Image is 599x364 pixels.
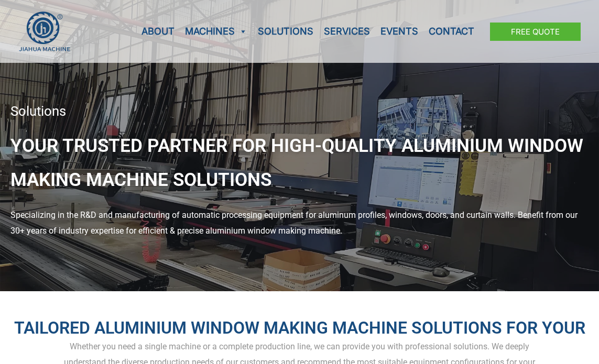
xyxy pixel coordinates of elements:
a: Free Quote [490,23,581,41]
img: JH Aluminium Window & Door Processing Machines [18,11,71,52]
div: Specializing in the R&D and manufacturing of automatic processing equipment for aluminum profiles... [10,207,589,238]
div: Solutions [10,105,589,118]
h2: Tailored Aluminium Window Making Machine Solutions for Your [1,317,598,339]
h1: Your Trusted Partner for High-Quality Aluminium Window Making Machine Solutions [10,129,589,197]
